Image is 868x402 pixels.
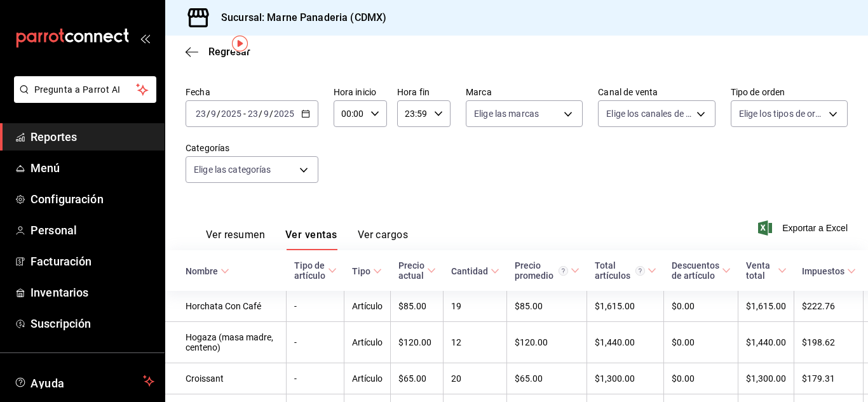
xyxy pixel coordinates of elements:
[398,260,436,281] span: Precio actual
[738,363,794,394] td: $1,300.00
[210,109,217,119] input: --
[211,10,386,25] h3: Sucursal: Marne Panaderia (CDMX)
[559,266,568,276] svg: Precio promedio = Total artículos / cantidad
[358,229,409,250] button: Ver cargos
[165,322,287,363] td: Hogaza (masa madre, centeno)
[746,260,775,281] div: Venta total
[232,36,248,51] img: Tooltip marker
[287,322,344,363] td: -
[391,291,444,322] td: $85.00
[243,109,246,119] span: -
[635,266,645,276] svg: El total artículos considera cambios de precios en los artículos así como costos adicionales por ...
[31,284,154,301] span: Inventarios
[140,33,150,43] button: open_drawer_menu
[507,363,587,394] td: $65.00
[738,322,794,363] td: $1,440.00
[507,322,587,363] td: $120.00
[451,266,499,276] span: Cantidad
[206,229,408,250] div: navigation tabs
[287,363,344,394] td: -
[587,363,664,394] td: $1,300.00
[444,363,507,394] td: 20
[273,109,295,119] input: ----
[794,363,864,394] td: $179.31
[208,46,250,58] span: Regresar
[14,76,156,103] button: Pregunta a Parrot AI
[344,322,391,363] td: Artículo
[186,88,318,97] label: Fecha
[263,109,269,119] input: --
[287,291,344,322] td: -
[186,46,250,58] button: Regresar
[664,322,738,363] td: $0.00
[352,266,382,276] span: Tipo
[206,229,265,250] button: Ver resumen
[391,322,444,363] td: $120.00
[194,163,271,176] span: Elige las categorías
[606,107,691,120] span: Elige los canales de venta
[31,315,154,332] span: Suscripción
[195,109,207,119] input: --
[31,373,138,389] span: Ayuda
[595,260,656,281] span: Total artículos
[220,109,242,119] input: ----
[31,222,154,239] span: Personal
[165,363,287,394] td: Croissant
[587,291,664,322] td: $1,615.00
[598,88,715,97] label: Canal de venta
[186,266,229,276] span: Nombre
[31,253,154,270] span: Facturación
[165,291,287,322] td: Horchata Con Café
[587,322,664,363] td: $1,440.00
[739,107,824,120] span: Elige los tipos de orden
[794,322,864,363] td: $198.62
[186,144,318,152] label: Categorías
[507,291,587,322] td: $85.00
[731,88,848,97] label: Tipo de orden
[334,88,387,97] label: Hora inicio
[802,266,856,276] span: Impuestos
[391,363,444,394] td: $65.00
[31,128,154,145] span: Reportes
[259,109,262,119] span: /
[672,260,731,281] span: Descuentos de artículo
[31,191,154,208] span: Configuración
[664,363,738,394] td: $0.00
[186,266,218,276] div: Nombre
[294,260,337,281] span: Tipo de artículo
[672,260,719,281] div: Descuentos de artículo
[285,229,337,250] button: Ver ventas
[294,260,325,281] div: Tipo de artículo
[794,291,864,322] td: $222.76
[515,260,568,281] div: Precio promedio
[802,266,844,276] div: Impuestos
[217,109,220,119] span: /
[595,260,645,281] div: Total artículos
[451,266,488,276] div: Cantidad
[398,260,424,281] div: Precio actual
[444,322,507,363] td: 12
[738,291,794,322] td: $1,615.00
[344,291,391,322] td: Artículo
[344,363,391,394] td: Artículo
[247,109,259,119] input: --
[515,260,580,281] span: Precio promedio
[761,220,848,236] button: Exportar a Excel
[207,109,210,119] span: /
[397,88,451,97] label: Hora fin
[352,266,370,276] div: Tipo
[474,107,539,120] span: Elige las marcas
[34,83,137,97] span: Pregunta a Parrot AI
[466,88,583,97] label: Marca
[9,92,156,105] a: Pregunta a Parrot AI
[269,109,273,119] span: /
[31,159,154,177] span: Menú
[664,291,738,322] td: $0.00
[746,260,787,281] span: Venta total
[444,291,507,322] td: 19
